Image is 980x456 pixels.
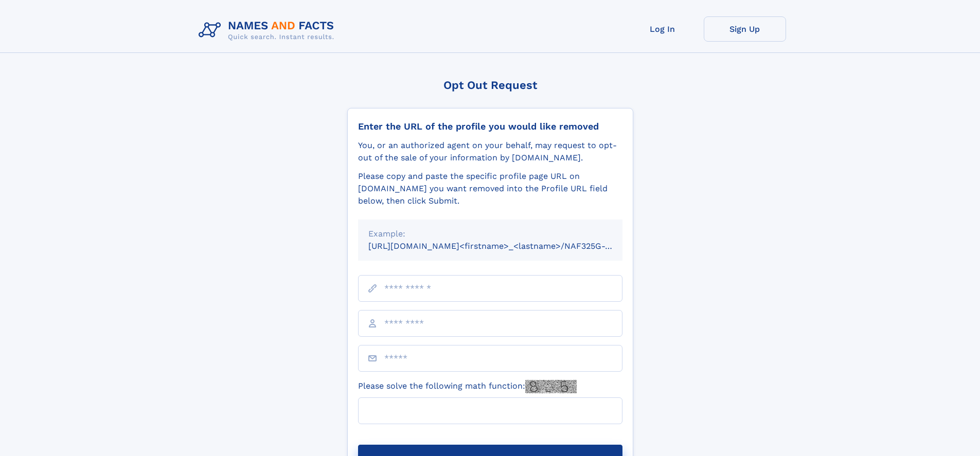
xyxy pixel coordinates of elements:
[358,121,622,132] div: Enter the URL of the profile you would like removed
[358,380,577,393] label: Please solve the following math function:
[194,16,343,44] img: Logo Names and Facts
[621,16,704,42] a: Log In
[358,170,622,207] div: Please copy and paste the specific profile page URL on [DOMAIN_NAME] you want removed into the Pr...
[704,16,786,42] a: Sign Up
[368,228,612,240] div: Example:
[368,241,642,251] small: [URL][DOMAIN_NAME]<firstname>_<lastname>/NAF325G-xxxxxxxx
[358,139,622,164] div: You, or an authorized agent on your behalf, may request to opt-out of the sale of your informatio...
[347,79,633,92] div: Opt Out Request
